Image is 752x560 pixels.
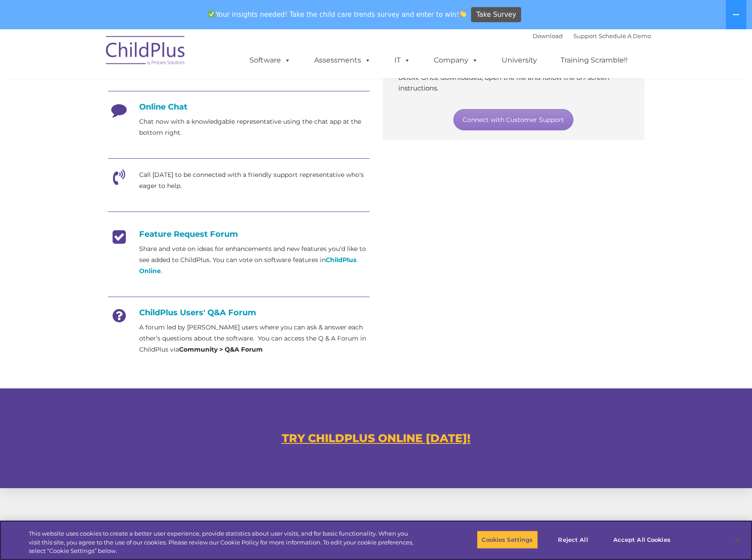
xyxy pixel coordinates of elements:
button: Close [728,530,748,549]
a: ChildPlus Online [139,256,356,275]
a: Take Survey [471,7,521,23]
a: Schedule A Demo [599,32,651,39]
img: ChildPlus by Procare Solutions [101,30,190,74]
a: Download [533,32,563,39]
p: Call [DATE] to be connected with a friendly support representative who's eager to help. [139,169,370,192]
a: Connect with Customer Support [453,109,573,130]
a: Software [241,51,300,69]
span: Take Survey [476,7,516,23]
button: Reject All [545,530,601,549]
h4: Feature Request Forum [108,229,370,239]
a: Assessments [305,51,380,69]
button: Accept All Cookies [608,530,675,549]
img: 👏 [460,11,466,17]
a: IT [386,51,419,69]
p: A forum led by [PERSON_NAME] users where you can ask & answer each other’s questions about the so... [139,322,370,355]
button: Cookies Settings [477,530,538,549]
a: Company [425,51,487,69]
p: Share and vote on ideas for enhancements and new features you’d like to see added to ChildPlus. Y... [139,243,370,277]
div: This website uses cookies to create a better user experience, provide statistics about user visit... [29,529,413,556]
img: ✅ [208,11,215,17]
a: Support [573,32,597,39]
p: Chat now with a knowledgable representative using the chat app at the bottom right. [139,116,370,138]
h4: Online Chat [108,102,370,112]
h4: ChildPlus Users' Q&A Forum [108,308,370,317]
strong: Community > Q&A Forum [179,345,263,353]
span: Your insights needed! Take the child care trends survey and enter to win! [205,6,470,23]
font: | [533,32,651,39]
a: TRY CHILDPLUS ONLINE [DATE]! [282,431,471,445]
a: University [493,51,546,69]
a: Training Scramble!! [552,51,636,69]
